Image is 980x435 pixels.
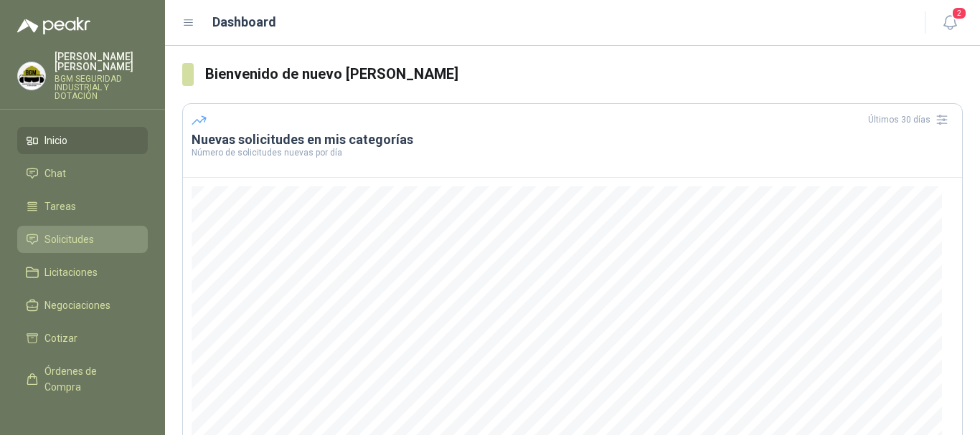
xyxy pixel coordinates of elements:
div: Últimos 30 días [868,108,953,131]
h1: Dashboard [212,12,276,32]
a: Inicio [17,127,148,154]
h3: Bienvenido de nuevo [PERSON_NAME] [205,63,963,85]
span: Cotizar [44,330,77,346]
h3: Nuevas solicitudes en mis categorías [192,131,953,148]
span: Licitaciones [44,264,98,280]
a: Órdenes de Compra [17,358,148,401]
span: Chat [44,166,66,181]
span: Negociaciones [44,297,110,313]
a: Chat [17,160,148,187]
span: Solicitudes [44,231,94,247]
a: Cotizar [17,325,148,352]
p: Número de solicitudes nuevas por día [192,148,953,157]
span: Órdenes de Compra [44,363,134,395]
span: Tareas [44,199,76,214]
span: 2 [951,6,967,20]
button: 2 [937,10,963,36]
img: Company Logo [18,62,45,90]
a: Licitaciones [17,259,148,286]
p: [PERSON_NAME] [PERSON_NAME] [55,52,148,72]
a: Solicitudes [17,226,148,253]
a: Negociaciones [17,292,148,319]
span: Inicio [44,133,67,148]
p: BGM SEGURIDAD INDUSTRIAL Y DOTACIÓN [55,75,148,100]
a: Tareas [17,193,148,220]
img: Logo peakr [17,17,90,34]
